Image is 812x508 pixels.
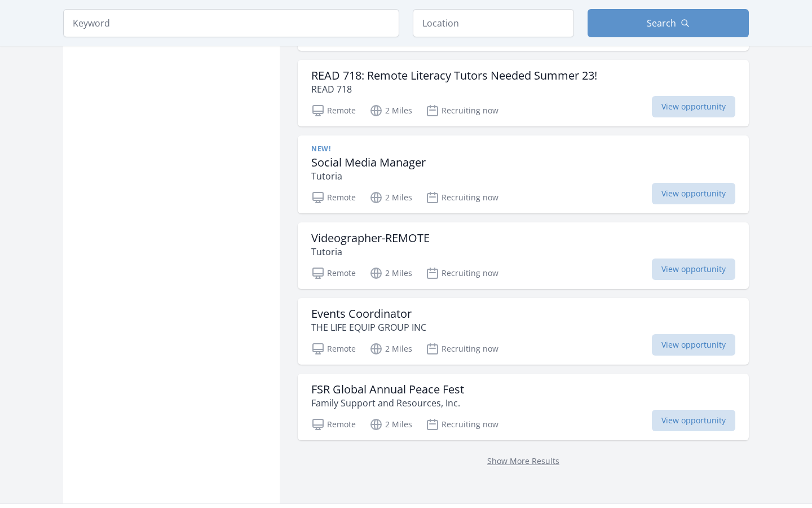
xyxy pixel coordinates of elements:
[63,9,399,37] input: Keyword
[298,374,749,440] a: FSR Global Annual Peace Fest Family Support and Resources, Inc. Remote 2 Miles Recruiting now Vie...
[311,307,426,321] h3: Events Coordinator
[311,104,356,117] p: Remote
[311,169,426,183] p: Tutoria
[298,60,749,126] a: READ 718: Remote Literacy Tutors Needed Summer 23! READ 718 Remote 2 Miles Recruiting now View op...
[311,266,356,280] p: Remote
[369,418,412,431] p: 2 Miles
[369,342,412,356] p: 2 Miles
[298,222,749,289] a: Videographer-REMOTE Tutoria Remote 2 Miles Recruiting now View opportunity
[298,298,749,365] a: Events Coordinator THE LIFE EQUIP GROUP INC Remote 2 Miles Recruiting now View opportunity
[426,418,498,431] p: Recruiting now
[588,9,749,37] button: Search
[652,183,735,204] span: View opportunity
[426,104,498,117] p: Recruiting now
[311,231,430,245] h3: Videographer-REMOTE
[647,16,676,30] span: Search
[298,135,749,213] a: New! Social Media Manager Tutoria Remote 2 Miles Recruiting now View opportunity
[311,144,330,154] span: New!
[311,69,597,82] h3: READ 718: Remote Literacy Tutors Needed Summer 23!
[652,96,735,117] span: View opportunity
[311,342,356,356] p: Remote
[311,396,464,410] p: Family Support and Resources, Inc.
[311,156,426,169] h3: Social Media Manager
[311,191,356,204] p: Remote
[652,334,735,356] span: View opportunity
[369,104,412,117] p: 2 Miles
[311,245,430,259] p: Tutoria
[426,191,498,204] p: Recruiting now
[311,321,426,334] p: THE LIFE EQUIP GROUP INC
[311,383,464,396] h3: FSR Global Annual Peace Fest
[652,259,735,280] span: View opportunity
[369,191,412,204] p: 2 Miles
[652,410,735,431] span: View opportunity
[311,82,597,96] p: READ 718
[413,9,574,37] input: Location
[369,266,412,280] p: 2 Miles
[426,266,498,280] p: Recruiting now
[487,456,559,466] a: Show More Results
[311,418,356,431] p: Remote
[426,342,498,356] p: Recruiting now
